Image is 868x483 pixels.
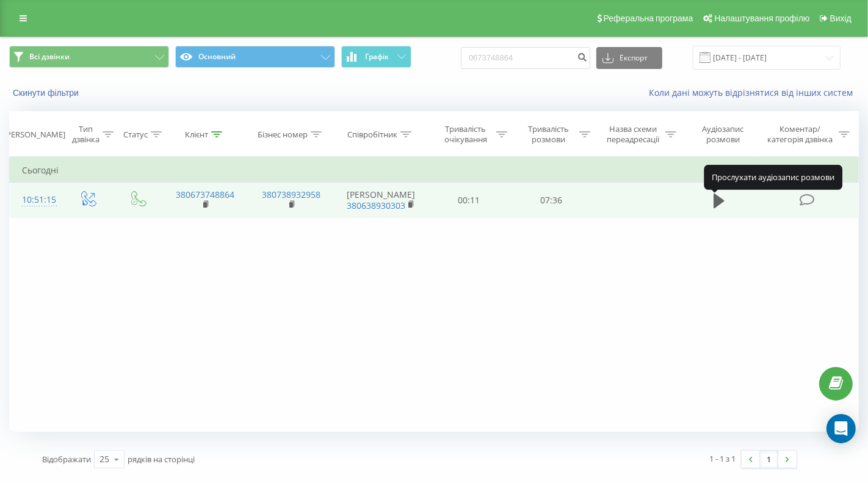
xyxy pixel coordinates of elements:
[22,188,50,212] div: 10:51:15
[521,124,576,145] div: Тривалість розмови
[99,453,109,465] div: 25
[9,87,85,98] button: Скинути фільтри
[185,129,208,140] div: Клієнт
[596,47,662,69] button: Експорт
[42,454,91,465] span: Відображати
[649,87,859,98] a: Коли дані можуть відрізнятися вiд інших систем
[258,129,308,140] div: Бізнес номер
[826,414,856,443] div: Open Intercom Messenger
[72,124,99,145] div: Тип дзвінка
[9,46,169,68] button: Всі дзвінки
[510,183,593,218] td: 07:36
[461,47,590,69] input: Пошук за номером
[10,158,859,183] td: Сьогодні
[714,13,809,23] span: Налаштування профілю
[123,129,148,140] div: Статус
[175,46,335,68] button: Основний
[604,13,693,23] span: Реферальна програма
[262,189,320,200] a: 380738932958
[365,53,389,61] span: Графік
[128,454,195,465] span: рядків на сторінці
[335,183,427,218] td: [PERSON_NAME]
[347,200,405,211] a: 380638930303
[604,124,662,145] div: Назва схеми переадресації
[760,451,778,468] a: 1
[709,452,736,465] div: 1 - 1 з 1
[704,165,842,189] div: Прослухати аудіозапис розмови
[176,189,234,200] a: 380673748864
[690,124,756,145] div: Аудіозапис розмови
[830,13,852,23] span: Вихід
[427,183,510,218] td: 00:11
[438,124,493,145] div: Тривалість очікування
[29,52,70,62] span: Всі дзвінки
[764,124,836,145] div: Коментар/категорія дзвінка
[341,46,411,68] button: Графік
[4,129,65,140] div: [PERSON_NAME]
[347,129,397,140] div: Співробітник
